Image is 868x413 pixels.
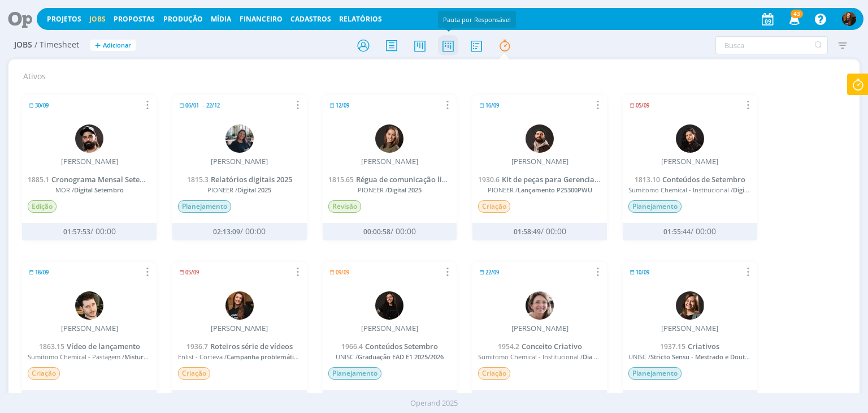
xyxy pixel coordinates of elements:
[842,12,856,26] img: T
[75,291,103,320] img: V
[186,342,208,351] span: 1936.7
[103,42,131,49] span: Adicionar
[361,157,418,166] div: [PERSON_NAME]
[39,342,64,351] span: 1863.15
[660,341,719,351] a: 1937.15Criativos
[733,186,752,194] span: Digital
[207,15,235,24] button: Mídia
[478,353,601,360] span: Sumitomo Chemical - Institucional /
[237,186,271,194] span: Digital 2025
[526,124,554,153] img: D
[211,157,268,166] div: [PERSON_NAME]
[34,40,79,50] span: / Timesheet
[114,14,155,24] span: Propostas
[328,175,354,184] span: 1815.65
[28,353,151,360] span: Sumitomo Chemical - Pastagem /
[628,353,752,360] span: UNISC /
[328,186,452,193] span: PIONEER /
[628,367,682,380] span: Planejamento
[178,353,301,360] span: Enlist - Corteva /
[47,14,81,24] a: Projetos
[328,174,513,184] a: 1815.65Régua de comunicação liderança na safrinha
[363,227,390,236] span: 00:00:58
[782,9,805,29] button: 43
[628,186,752,193] span: Sumitomo Chemical - Institucional /
[341,342,363,351] span: 1966.4
[336,15,385,24] button: Relatórios
[478,175,500,184] span: 1930.6
[28,174,159,184] a: 1885.1Cronograma Mensal Setembro
[478,200,510,213] span: Criação
[485,103,499,108] span: 16/09
[290,14,331,24] span: Cadastros
[676,291,704,320] img: L
[328,200,361,213] span: Revisão
[178,367,210,380] span: Criação
[185,103,199,108] span: 06/01
[688,341,719,351] span: Criativos
[28,186,151,193] span: MOR /
[185,270,199,275] span: 05/09
[498,227,582,236] div: / 00:00
[227,352,303,361] span: Campanha problemáticas
[715,36,828,54] input: Busca
[225,124,254,153] img: M
[365,341,438,351] span: Conteúdos Setembro
[388,186,422,194] span: Digital 2025
[95,40,101,51] span: +
[336,270,349,275] span: 09/09
[61,324,118,333] div: [PERSON_NAME]
[187,174,292,184] a: 1815.3Relatórios digitais 2025
[328,367,381,380] span: Planejamento
[636,270,649,275] span: 10/09
[67,341,140,351] span: Vídeo de lançamento
[791,10,803,18] span: 43
[211,324,268,333] div: [PERSON_NAME]
[225,291,254,320] img: T
[498,342,519,351] span: 1954.2
[197,227,281,236] div: / 00:00
[163,14,203,24] a: Produção
[663,227,691,236] span: 01:55:44
[502,174,657,184] span: Kit de peças para Gerenciador de Resultados
[498,341,582,351] a: 1954.2Conceito Criativo
[124,352,164,361] span: Mistura tripla
[628,200,682,213] span: Planejamento
[86,15,109,24] button: Jobs
[47,227,132,236] div: / 00:00
[358,352,444,361] span: Graduação EAD E1 2025/2026
[526,291,554,320] img: A
[213,227,240,236] span: 02:13:09
[187,175,209,184] span: 1815.3
[661,157,718,166] div: [PERSON_NAME]
[35,103,49,108] span: 30/09
[328,353,452,360] span: UNISC /
[74,186,124,194] span: Digital Setembro
[14,40,32,50] span: Jobs
[206,103,220,108] span: 22/12
[39,341,140,351] a: 1863.15Vídeo de lançamento
[178,200,231,213] span: Planejamento
[635,174,745,184] a: 1813.10Conteúdos de Setembro
[375,291,403,320] img: S
[522,341,582,351] span: Conceito Criativo
[478,367,510,380] span: Criação
[336,103,349,108] span: 12/09
[841,9,857,29] button: T
[178,186,301,193] span: PIONEER /
[186,341,293,351] a: 1936.7Roteiros série de vídeos
[210,341,293,351] span: Roteiros série de vídeos
[636,103,649,108] span: 05/09
[478,174,657,184] a: 1930.6Kit de peças para Gerenciador de Resultados
[240,14,283,24] a: Financeiro
[90,40,136,51] button: +Adicionar
[635,175,660,184] span: 1813.10
[63,227,90,236] span: 01:57:53
[676,124,704,153] img: L
[361,324,418,333] div: [PERSON_NAME]
[28,367,60,380] span: Criação
[650,352,780,361] span: Stricto Sensu - Mestrado e Doutorado 25/26
[287,15,335,24] button: Cadastros
[661,324,718,333] div: [PERSON_NAME]
[160,15,206,24] button: Produção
